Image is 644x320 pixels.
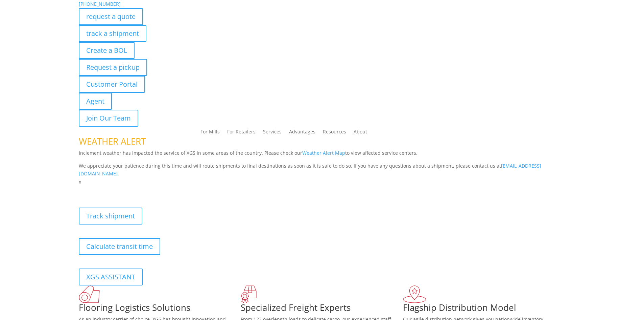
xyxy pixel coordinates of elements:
a: For Mills [200,129,220,137]
a: About [354,129,367,137]
img: xgs-icon-total-supply-chain-intelligence-red [79,285,100,303]
p: x [79,178,566,186]
a: Agent [79,93,112,110]
a: Create a BOL [79,42,135,59]
h1: Flagship Distribution Model [403,303,565,315]
img: xgs-icon-flagship-distribution-model-red [403,285,426,303]
a: Resources [323,129,346,137]
a: Advantages [289,129,315,137]
a: Track shipment [79,208,142,225]
a: Weather Alert Map [302,150,345,156]
img: xgs-icon-focused-on-flooring-red [241,285,257,303]
a: For Retailers [227,129,256,137]
a: Request a pickup [79,59,147,76]
a: XGS ASSISTANT [79,269,143,285]
h1: Specialized Freight Experts [241,303,403,315]
a: Calculate transit time [79,238,160,255]
a: [PHONE_NUMBER] [79,1,121,7]
b: Visibility, transparency, and control for your entire supply chain. [79,187,230,193]
a: Join Our Team [79,110,138,127]
a: request a quote [79,8,143,25]
p: We appreciate your patience during this time and will route shipments to final destinations as so... [79,162,566,178]
a: Services [263,129,282,137]
a: track a shipment [79,25,146,42]
h1: Flooring Logistics Solutions [79,303,241,315]
a: Customer Portal [79,76,145,93]
span: WEATHER ALERT [79,135,146,147]
p: Inclement weather has impacted the service of XGS in some areas of the country. Please check our ... [79,149,566,162]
